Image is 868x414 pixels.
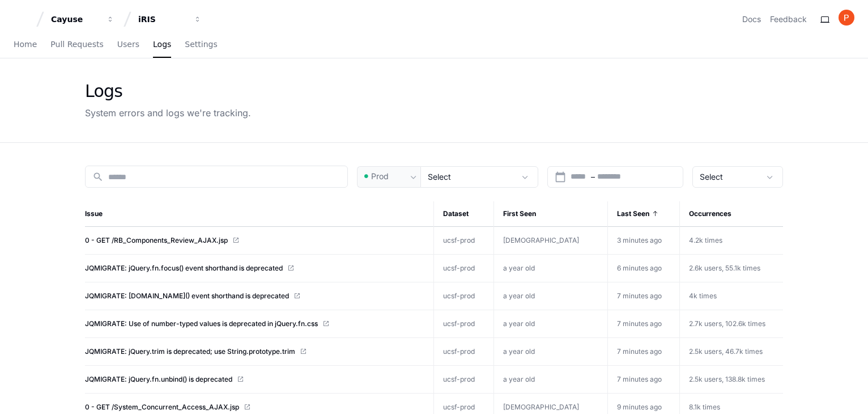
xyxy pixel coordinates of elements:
td: ucsf-prod [433,227,493,255]
span: Home [14,41,37,48]
a: Logs [153,32,171,58]
td: 3 minutes ago [608,227,680,255]
span: JQMIGRATE: jQuery.fn.focus() event shorthand is deprecated [85,264,283,273]
td: a year old [493,255,607,282]
td: ucsf-prod [433,282,493,310]
td: a year old [493,310,607,337]
span: 8.1k times [689,403,720,411]
a: Users [117,32,139,58]
span: 2.6k users, 55.1k times [689,264,760,272]
td: a year old [493,282,607,310]
th: Dataset [433,201,493,227]
td: a year old [493,338,607,365]
a: Pull Requests [50,32,103,58]
button: iRIS [134,9,206,29]
span: 2.5k users, 138.8k times [689,375,765,383]
a: JQMIGRATE: Use of number-typed values is deprecated in jQuery.fn.css [85,319,424,328]
iframe: Open customer support [832,377,862,407]
a: JQMIGRATE: [DOMAIN_NAME]() event shorthand is deprecated [85,292,424,301]
a: JQMIGRATE: jQuery.fn.focus() event shorthand is deprecated [85,264,424,273]
span: 0 - GET /System_Concurrent_Access_AJAX.jsp [85,403,239,412]
span: 2.7k users, 102.6k times [689,319,765,328]
mat-icon: search [92,171,104,183]
span: Select [700,172,723,181]
td: a year old [493,366,607,393]
span: Last Seen [617,209,649,218]
span: 0 - GET /RB_Components_Review_AJAX.jsp [85,236,228,245]
a: Home [14,32,37,58]
div: System errors and logs we're tracking. [85,106,251,120]
a: Settings [185,32,217,58]
div: iRIS [138,14,187,25]
td: 7 minutes ago [608,338,680,366]
button: Feedback [770,14,807,25]
span: JQMIGRATE: [DOMAIN_NAME]() event shorthand is deprecated [85,292,289,301]
a: JQMIGRATE: jQuery.trim is deprecated; use String.prototype.trim [85,347,424,356]
a: JQMIGRATE: jQuery.fn.unbind() is deprecated [85,375,424,384]
span: – [591,171,595,183]
span: Pull Requests [50,41,103,48]
button: Cayuse [46,9,119,29]
a: Docs [742,14,761,25]
span: JQMIGRATE: Use of number-typed values is deprecated in jQuery.fn.css [85,319,318,328]
td: 7 minutes ago [608,282,680,310]
div: Logs [85,81,251,102]
img: ACg8ocLsmbgQIqms8xuUbv_iqjIQXeV8xnqR546_ihkKA_7J6BnHrA=s96-c [839,10,854,26]
td: [DEMOGRAPHIC_DATA] [493,227,607,254]
span: Settings [185,41,217,48]
td: 6 minutes ago [608,255,680,282]
td: ucsf-prod [433,366,493,394]
div: Cayuse [51,14,100,25]
span: Select [428,172,451,181]
span: Logs [153,41,171,48]
span: Prod [371,171,389,182]
button: Open calendar [555,171,566,183]
span: First Seen [503,209,536,218]
td: 7 minutes ago [608,366,680,394]
td: ucsf-prod [433,255,493,282]
td: ucsf-prod [433,310,493,338]
span: 4.2k times [689,236,722,244]
a: 0 - GET /RB_Components_Review_AJAX.jsp [85,236,424,245]
span: JQMIGRATE: jQuery.fn.unbind() is deprecated [85,375,232,384]
span: Users [117,41,139,48]
span: 2.5k users, 46.7k times [689,347,763,356]
span: JQMIGRATE: jQuery.trim is deprecated; use String.prototype.trim [85,347,295,356]
mat-icon: calendar_today [555,171,566,183]
th: Occurrences [680,201,783,227]
td: ucsf-prod [433,338,493,366]
td: 7 minutes ago [608,310,680,338]
span: 4k times [689,292,717,300]
th: Issue [85,201,433,227]
a: 0 - GET /System_Concurrent_Access_AJAX.jsp [85,403,424,412]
